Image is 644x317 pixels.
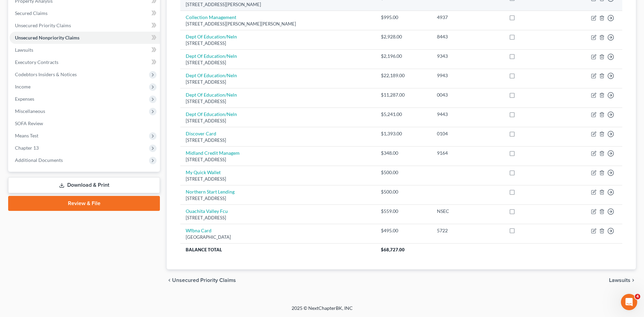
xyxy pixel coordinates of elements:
[437,91,498,98] div: 0043
[381,53,426,60] div: $2,196.00
[129,305,516,317] div: 2025 © NextChapterBK, INC
[10,117,160,130] a: SOFA Review
[186,72,237,78] a: Dept Of Education/Neln
[186,79,370,85] div: [STREET_ADDRESS]
[15,157,63,163] span: Additional Documents
[172,278,236,283] span: Unsecured Priority Claims
[630,278,636,283] i: chevron_right
[15,59,58,65] span: Executory Contracts
[609,278,630,283] span: Lawsuits
[381,169,426,176] div: $500.00
[15,47,33,53] span: Lawsuits
[10,32,160,44] a: Unsecured Nonpriority Claims
[186,208,228,214] a: Ouachita Valley Fcu
[381,91,426,98] div: $11,287.00
[381,72,426,79] div: $22,189.00
[186,156,370,163] div: [STREET_ADDRESS]
[437,72,498,79] div: 9943
[15,133,38,138] span: Means Test
[381,130,426,137] div: $1,393.00
[381,227,426,234] div: $495.00
[15,84,31,89] span: Income
[186,40,370,47] div: [STREET_ADDRESS]
[167,278,236,283] button: chevron_left Unsecured Priority Claims
[186,98,370,105] div: [STREET_ADDRESS]
[186,53,237,59] a: Dept Of Education/Neln
[15,145,39,151] span: Chapter 13
[186,14,236,20] a: Collection Management
[15,96,34,102] span: Expenses
[186,111,237,117] a: Dept Of Education/Neln
[186,118,370,124] div: [STREET_ADDRESS]
[437,111,498,118] div: 9443
[186,131,216,136] a: Discover Card
[381,247,405,252] span: $68,727.00
[381,188,426,195] div: $500.00
[15,108,45,114] span: Miscellaneous
[186,228,211,233] a: Wfbna Card
[381,208,426,215] div: $559.00
[10,19,160,32] a: Unsecured Priority Claims
[186,176,370,182] div: [STREET_ADDRESS]
[186,150,240,156] a: Midland Credit Managem
[10,7,160,19] a: Secured Claims
[15,22,71,28] span: Unsecured Priority Claims
[437,150,498,156] div: 9164
[15,120,43,126] span: SOFA Review
[437,227,498,234] div: 5722
[437,130,498,137] div: 0104
[437,33,498,40] div: 8443
[621,294,637,310] iframe: Intercom live chat
[8,196,160,211] a: Review & File
[186,169,221,175] a: My Quick Wallet
[186,1,370,8] div: [STREET_ADDRESS][PERSON_NAME]
[15,71,77,77] span: Codebtors Insiders & Notices
[10,56,160,68] a: Executory Contracts
[186,195,370,202] div: [STREET_ADDRESS]
[8,177,160,193] a: Download & Print
[437,53,498,60] div: 9343
[186,215,370,221] div: [STREET_ADDRESS]
[437,14,498,21] div: 4937
[15,35,79,40] span: Unsecured Nonpriority Claims
[167,278,172,283] i: chevron_left
[186,92,237,98] a: Dept Of Education/Neln
[186,60,370,66] div: [STREET_ADDRESS]
[381,14,426,21] div: $995.00
[609,278,636,283] button: Lawsuits chevron_right
[381,150,426,156] div: $348.00
[186,234,370,240] div: [GEOGRAPHIC_DATA]
[381,33,426,40] div: $2,928.00
[635,294,640,299] span: 4
[186,21,370,27] div: [STREET_ADDRESS][PERSON_NAME][PERSON_NAME]
[10,44,160,56] a: Lawsuits
[180,244,375,256] th: Balance Total
[15,10,48,16] span: Secured Claims
[186,34,237,39] a: Dept Of Education/Neln
[186,137,370,144] div: [STREET_ADDRESS]
[437,208,498,215] div: NSEC
[186,189,235,195] a: Northern Start Lending
[381,111,426,118] div: $5,241.00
